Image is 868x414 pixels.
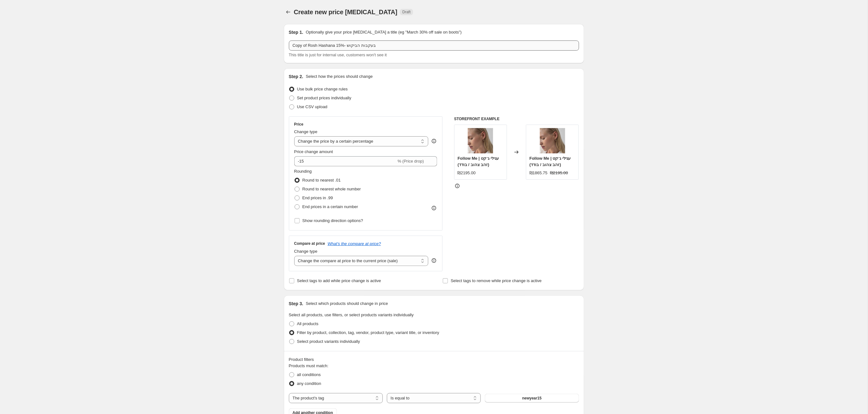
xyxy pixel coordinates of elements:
[306,29,462,35] p: Optionally give your price [MEDICAL_DATA] a title (eg "March 30% off sale on boots")
[289,40,579,51] input: 30% off holiday sale
[297,87,348,91] span: Use bulk price change rules
[294,249,318,254] span: Change type
[431,257,437,264] div: help
[303,187,361,191] span: Round to nearest whole number
[297,330,439,335] span: Filter by product, collection, tag, vendor, product type, variant title, or inventory
[402,9,411,15] span: Draft
[294,156,396,166] input: -15
[529,170,547,176] div: ₪1865.75
[550,170,568,176] strike: ₪2195.00
[297,96,351,100] span: Set product prices individually
[431,138,437,144] div: help
[303,218,363,223] span: Show rounding direction options?
[303,178,341,182] span: Round to nearest .01
[297,321,319,326] span: All products
[306,300,388,307] p: Select which products should change in price
[294,122,303,127] h3: Price
[454,116,579,121] h6: STOREFRONT EXAMPLE
[458,156,499,167] span: Follow Me | עגילי ג׳קט (זהב צהוב / בודד)
[398,159,424,164] span: % (Price drop)
[306,73,373,80] p: Select how the prices should change
[529,156,571,167] span: Follow Me | עגילי ג׳קט (זהב צהוב / בודד)
[297,381,321,386] span: any condition
[289,356,579,363] div: Product filters
[485,394,579,403] button: newyear15
[458,170,476,176] div: ₪2195.00
[540,128,565,153] img: M-200-Earrings-Follow-Me-Pave-SET_80x.jpg
[294,169,312,174] span: Rounding
[289,29,303,35] h2: Step 1.
[303,204,358,209] span: End prices in a certain number
[294,9,398,15] span: Create new price [MEDICAL_DATA]
[294,149,333,154] span: Price change amount
[468,128,493,153] img: M-200-Earrings-Follow-Me-Pave-SET_80x.jpg
[303,195,333,200] span: End prices in .99
[289,312,414,317] span: Select all products, use filters, or select products variants individually
[297,104,327,109] span: Use CSV upload
[328,241,381,246] button: What's the compare at price?
[297,278,381,283] span: Select tags to add while price change is active
[289,53,387,57] span: This title is just for internal use, customers won't see it
[289,73,303,80] h2: Step 2.
[451,278,542,283] span: Select tags to remove while price change is active
[289,300,303,307] h2: Step 3.
[297,339,360,344] span: Select product variants individually
[294,129,318,134] span: Change type
[289,363,329,368] span: Products must match:
[522,396,541,401] span: newyear15
[297,372,321,377] span: all conditions
[294,241,325,246] h3: Compare at price
[284,8,293,16] button: Price change jobs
